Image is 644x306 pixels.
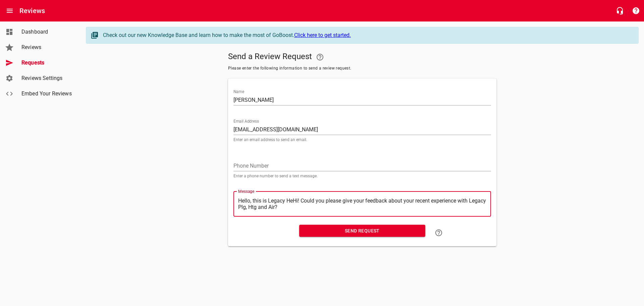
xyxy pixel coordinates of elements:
span: Dashboard [21,28,72,36]
span: Reviews [21,43,72,51]
span: Embed Your Reviews [21,90,72,98]
span: Reviews Settings [21,74,72,82]
label: Email Address [233,119,259,123]
h6: Reviews [19,5,45,16]
p: Enter an email address to send an email. [233,138,491,142]
a: Your Google or Facebook account must be connected to "Send a Review Request" [312,49,328,65]
label: Name [233,90,244,94]
p: Enter a phone number to send a text message. [233,174,491,178]
span: Send Request [305,227,420,235]
span: Requests [21,59,72,67]
h5: Send a Review Request [228,49,496,65]
span: Please enter the following information to send a review request. [228,65,496,72]
div: Check out our new Knowledge Base and learn how to make the most of GoBoost. [103,31,632,39]
a: Learn how to "Send a Review Request" [431,225,447,241]
button: Support Portal [628,3,644,19]
textarea: Hello, this is Legacy HeaHi! Could you please give your feedback about your recent experience wit... [238,198,486,210]
button: Live Chat [612,3,628,19]
a: Click here to get started. [294,32,351,38]
button: Open drawer [2,3,18,19]
button: Send Request [299,225,425,237]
